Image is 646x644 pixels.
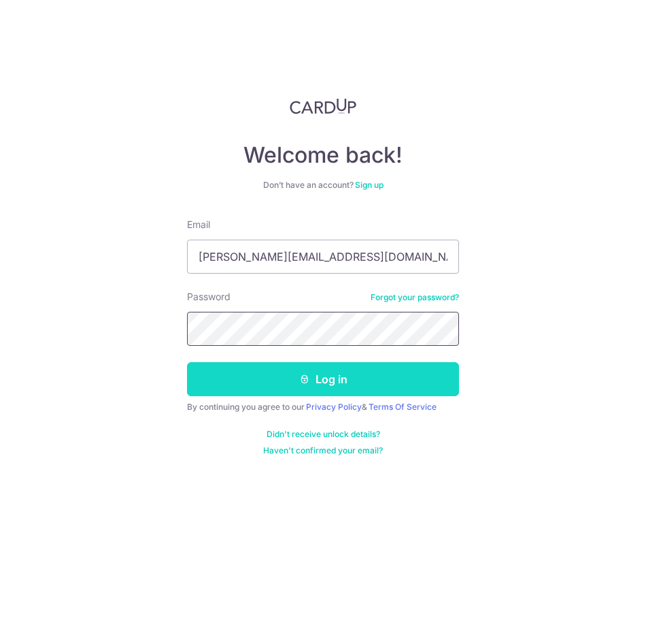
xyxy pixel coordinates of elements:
[267,429,380,440] a: Didn't receive unlock details?
[187,362,459,396] button: Log in
[187,290,231,304] label: Password
[187,218,210,231] label: Email
[371,292,459,303] a: Forgot your password?
[369,402,437,412] a: Terms Of Service
[187,180,459,191] div: Don’t have an account?
[187,142,459,169] h4: Welcome back!
[355,180,384,190] a: Sign up
[290,98,356,114] img: CardUp Logo
[187,240,459,274] input: Enter your Email
[306,402,362,412] a: Privacy Policy
[187,402,459,413] div: By continuing you agree to our &
[263,445,383,456] a: Haven't confirmed your email?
